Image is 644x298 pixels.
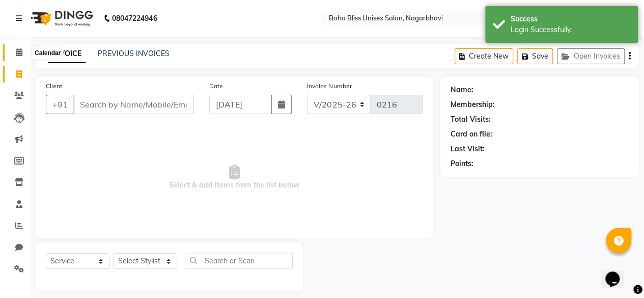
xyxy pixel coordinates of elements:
span: Select & add items from the list below [46,126,423,228]
button: Save [517,48,553,64]
div: Membership: [451,99,495,110]
img: logo [26,4,96,33]
iframe: chat widget [601,257,634,288]
label: Client [46,82,62,91]
input: Search by Name/Mobile/Email/Code [73,95,194,114]
button: Open Invoices [557,48,625,64]
button: Create New [455,48,513,64]
b: 08047224946 [112,4,157,33]
div: Total Visits: [451,114,491,125]
input: Search or Scan [185,253,293,268]
label: Date [209,82,223,91]
div: Calendar [32,47,63,59]
div: Points: [451,158,473,169]
a: PREVIOUS INVOICES [98,49,170,58]
button: +91 [46,95,74,114]
label: Invoice Number [307,82,351,91]
div: Success [511,14,630,24]
div: Name: [451,85,473,95]
div: Last Visit: [451,144,485,154]
div: Card on file: [451,129,492,140]
div: Login Successfully. [511,24,630,35]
